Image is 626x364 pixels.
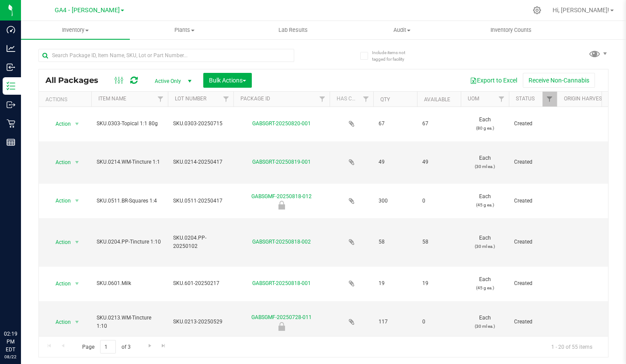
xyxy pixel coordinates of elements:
[48,195,71,207] span: Action
[48,156,71,168] span: Action
[251,314,312,320] a: GABSGMF-20250728-011
[232,322,331,331] div: Newly Received
[514,158,552,166] span: Created
[372,49,416,62] span: Include items not tagged for facility
[100,340,116,354] input: 1
[4,354,17,360] p: 08/22
[9,294,35,320] iframe: Resource center
[252,280,311,286] a: GABSGRT-20250818-001
[379,158,412,166] span: 49
[173,120,228,128] span: SKU.0303-20250715
[72,195,83,207] span: select
[379,279,412,288] span: 19
[48,316,71,328] span: Action
[466,242,504,251] p: (30 ml ea.)
[157,340,170,352] a: Go to the last page
[45,76,107,85] span: All Packages
[173,158,228,166] span: SKU.0214-20250417
[267,26,320,34] span: Lab Results
[514,238,552,246] span: Created
[7,25,15,34] inline-svg: Dashboard
[240,96,270,102] a: Package ID
[7,44,15,53] inline-svg: Analytics
[72,156,83,168] span: select
[330,92,373,107] th: Has COA
[173,279,228,288] span: SKU.601-20250217
[153,92,168,106] a: Filter
[466,234,504,251] span: Each
[464,73,523,88] button: Export to Excel
[379,318,412,326] span: 117
[252,239,311,245] a: GABSGRT-20250818-002
[468,96,479,102] a: UOM
[564,96,608,102] a: Origin Harvests
[359,92,373,106] a: Filter
[45,96,88,103] div: Actions
[422,238,456,246] span: 58
[315,92,330,106] a: Filter
[4,330,17,354] p: 02:19 PM EDT
[422,318,456,326] span: 0
[422,197,456,205] span: 0
[7,138,15,147] inline-svg: Reports
[543,92,557,106] a: Filter
[348,26,456,34] span: Audit
[21,21,130,39] a: Inventory
[209,77,246,84] span: Bulk Actions
[553,7,609,14] span: Hi, [PERSON_NAME]!
[173,197,228,205] span: SKU.0511-20250417
[143,340,156,352] a: Go to the next page
[466,162,504,171] p: (30 ml ea.)
[532,6,543,14] div: Manage settings
[466,124,504,132] p: (80 g ea.)
[523,73,595,88] button: Receive Non-Cannabis
[379,238,412,246] span: 58
[422,120,456,128] span: 67
[422,158,456,166] span: 49
[424,96,450,103] a: Available
[514,318,552,326] span: Created
[72,316,83,328] span: select
[494,92,509,106] a: Filter
[466,192,504,209] span: Each
[97,197,163,205] span: SKU.0511.BR-Squares 1:4
[97,279,163,288] span: SKU.0601.Milk
[466,284,504,292] p: (45 g ea.)
[173,234,228,251] span: SKU.0204.PP-20250102
[466,201,504,209] p: (45 g ea.)
[97,120,163,128] span: SKU.0303-Topical 1:1 80g
[7,63,15,72] inline-svg: Inbound
[97,158,163,166] span: SKU.0214.WM-Tincture 1:1
[98,96,126,102] a: Item Name
[466,275,504,292] span: Each
[175,96,206,102] a: Lot Number
[130,26,238,34] span: Plants
[48,118,71,130] span: Action
[173,318,228,326] span: SKU.0213-20250529
[203,73,252,88] button: Bulk Actions
[97,238,163,246] span: SKU.0204.PP-Tincture 1:10
[514,120,552,128] span: Created
[48,236,71,248] span: Action
[466,154,504,171] span: Each
[251,193,312,199] a: GABSGMF-20250818-012
[239,21,348,39] a: Lab Results
[97,314,163,330] span: SKU.0213.WM-Tincture 1:10
[479,26,543,34] span: Inventory Counts
[516,96,535,102] a: Status
[38,49,294,62] input: Search Package ID, Item Name, SKU, Lot or Part Number...
[379,197,412,205] span: 300
[75,340,138,354] span: Page of 3
[219,92,233,106] a: Filter
[48,278,71,290] span: Action
[130,21,239,39] a: Plants
[379,120,412,128] span: 67
[7,82,15,90] inline-svg: Inventory
[380,96,390,103] a: Qty
[7,119,15,128] inline-svg: Retail
[232,201,331,209] div: Newly Received
[21,26,130,34] span: Inventory
[72,236,83,248] span: select
[514,197,552,205] span: Created
[72,278,83,290] span: select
